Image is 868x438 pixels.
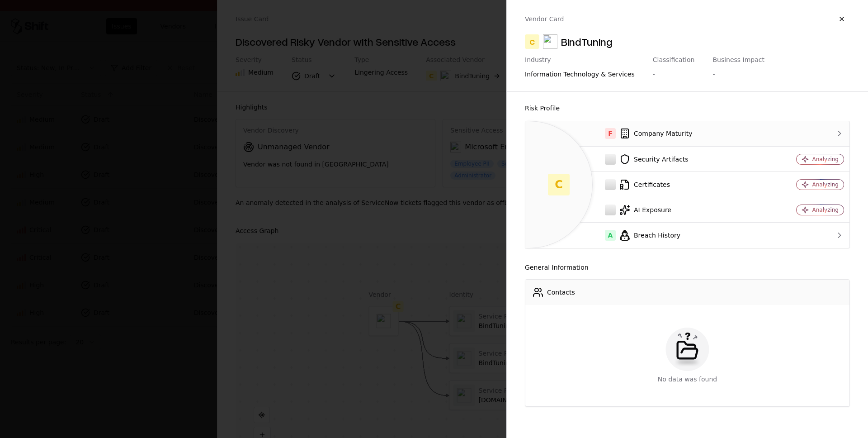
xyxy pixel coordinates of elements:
[653,56,695,64] div: Classification
[533,128,760,139] div: Company Maturity
[658,375,717,384] div: No data was found
[812,206,839,214] div: Analyzing
[547,288,575,297] div: Contacts
[533,230,760,241] div: Breach History
[653,70,655,79] div: -
[525,34,539,49] div: C
[605,128,616,139] div: F
[525,70,635,79] div: information technology & services
[712,70,715,79] div: -
[812,181,839,188] div: Analyzing
[812,156,839,163] div: Analyzing
[525,263,850,272] div: General Information
[533,179,760,190] div: Certificates
[525,103,850,114] div: Risk Profile
[525,56,635,64] div: Industry
[525,14,564,24] p: Vendor Card
[533,205,760,215] div: AI Exposure
[548,174,570,195] div: C
[543,34,557,49] img: BindTuning
[605,230,616,241] div: A
[561,34,613,49] div: BindTuning
[533,154,760,165] div: Security Artifacts
[712,56,764,64] div: Business Impact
